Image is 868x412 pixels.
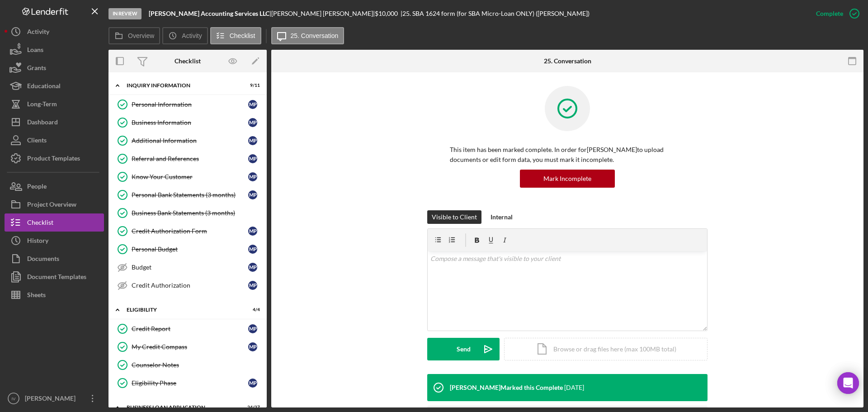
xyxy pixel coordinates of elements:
div: M P [248,245,257,254]
a: Personal InformationMP [113,95,262,114]
button: Project Overview [5,195,104,213]
a: Personal Bank Statements (3 months)MP [113,186,262,204]
button: Internal [486,210,517,224]
div: Visible to Client [432,210,477,224]
button: Document Templates [5,268,104,286]
div: M P [248,263,257,272]
a: Business InformationMP [113,114,262,132]
a: Personal BudgetMP [113,240,262,258]
button: 25. Conversation [271,27,344,44]
div: My Credit Compass [132,343,248,350]
div: Checklist [27,213,53,234]
div: Personal Information [132,101,248,108]
a: Know Your CustomerMP [113,168,262,186]
a: Business Bank Statements (3 months) [113,204,262,222]
div: Referral and References [132,155,248,162]
div: M P [248,190,257,199]
div: Send [457,338,471,360]
div: | [149,10,271,17]
button: Mark Incomplete [520,170,615,188]
div: M P [248,172,257,181]
button: Overview [108,27,160,44]
div: [PERSON_NAME] [23,389,81,410]
div: Project Overview [27,195,76,216]
button: Loans [5,41,104,59]
a: Eligibility PhaseMP [113,374,262,392]
label: 25. Conversation [291,32,339,39]
text: IV [11,396,16,401]
a: Additional InformationMP [113,132,262,150]
div: ELIGIBILITY [127,307,237,313]
div: Educational [27,77,61,97]
button: Activity [5,23,104,41]
div: Complete [816,5,843,23]
button: Product Templates [5,149,104,167]
div: Document Templates [27,268,86,288]
div: Additional Information [132,137,248,144]
div: Activity [27,23,49,43]
a: Credit Authorization FormMP [113,222,262,240]
div: Open Intercom Messenger [837,372,859,394]
div: Grants [27,59,46,79]
time: 2025-07-30 13:50 [564,384,584,391]
div: M P [248,154,257,163]
div: In Review [108,8,142,19]
div: Credit Report [132,325,248,332]
div: Documents [27,250,59,270]
div: Credit Authorization Form [132,227,248,235]
div: Loans [27,41,43,61]
div: M P [248,342,257,351]
div: BUSINESS LOAN APPLICATION [127,405,237,410]
button: History [5,232,104,250]
label: Checklist [230,32,255,39]
div: Internal [491,210,513,224]
a: Credit AuthorizationMP [113,276,262,294]
div: People [27,177,47,198]
b: [PERSON_NAME] Accounting Services LLC [149,9,269,17]
div: Dashboard [27,113,58,133]
div: Personal Bank Statements (3 months) [132,191,248,199]
div: Sheets [27,286,46,306]
button: Visible to Client [427,210,481,224]
div: Mark Incomplete [543,170,591,188]
div: Business Information [132,119,248,126]
button: Clients [5,131,104,149]
div: M P [248,136,257,145]
span: $10,000 [375,9,398,17]
a: Counselor Notes [113,356,262,374]
button: Dashboard [5,113,104,131]
button: Educational [5,77,104,95]
a: BudgetMP [113,258,262,276]
button: IV[PERSON_NAME] [5,389,104,407]
div: Product Templates [27,149,80,170]
a: Long-Term [5,95,104,113]
div: M P [248,227,257,236]
div: M P [248,379,257,388]
a: Referral and ReferencesMP [113,150,262,168]
button: Checklist [210,27,261,44]
div: M P [248,100,257,109]
div: Credit Authorization [132,282,248,289]
button: Checklist [5,213,104,232]
a: Sheets [5,286,104,304]
button: Complete [807,5,863,23]
a: Grants [5,59,104,77]
div: M P [248,324,257,333]
div: 4 / 4 [244,307,260,313]
div: [PERSON_NAME] Marked this Complete [450,384,563,391]
button: Documents [5,250,104,268]
button: People [5,177,104,195]
div: Long-Term [27,95,57,115]
div: [PERSON_NAME] [PERSON_NAME] | [271,10,375,17]
button: Activity [162,27,208,44]
a: My Credit CompassMP [113,338,262,356]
